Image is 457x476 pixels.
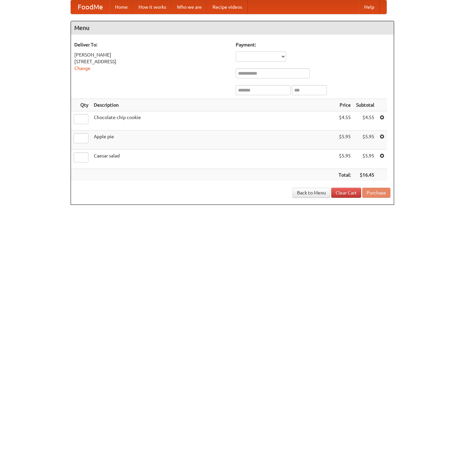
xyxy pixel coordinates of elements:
[91,111,336,131] td: Chocolate chip cookie
[336,169,353,181] th: Total:
[353,131,377,150] td: $5.95
[71,21,394,35] h4: Menu
[359,0,380,14] a: Help
[336,99,353,111] th: Price
[91,131,336,150] td: Apple pie
[331,188,361,198] a: Clear Cart
[236,41,390,48] h5: Payment:
[74,66,90,71] a: Change
[74,41,229,48] h5: Deliver To:
[133,0,172,14] a: How it works
[110,0,133,14] a: Home
[353,99,377,111] th: Subtotal
[91,99,336,111] th: Description
[336,131,353,150] td: $5.95
[353,169,377,181] th: $16.45
[74,51,229,58] div: [PERSON_NAME]
[362,188,390,198] button: Purchase
[353,111,377,131] td: $4.55
[172,0,207,14] a: Who we are
[293,188,330,198] a: Back to Menu
[353,150,377,169] td: $5.95
[207,0,247,14] a: Recipe videos
[91,150,336,169] td: Caesar salad
[336,150,353,169] td: $5.95
[71,0,110,14] a: FoodMe
[74,58,229,65] div: [STREET_ADDRESS]
[336,111,353,131] td: $4.55
[71,99,91,111] th: Qty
